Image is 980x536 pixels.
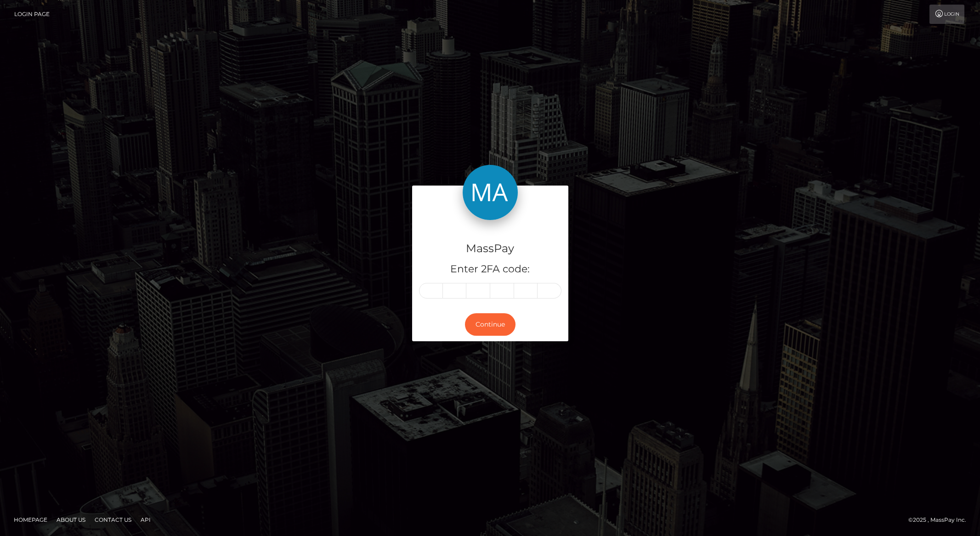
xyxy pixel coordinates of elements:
[419,262,561,276] h5: Enter 2FA code:
[14,5,50,24] a: Login Page
[463,165,518,220] img: MassPay
[10,513,51,527] a: Homepage
[419,241,561,257] h4: MassPay
[53,513,89,527] a: About Us
[137,513,154,527] a: API
[465,313,515,336] button: Continue
[908,515,973,525] div: © 2025 , MassPay Inc.
[929,5,964,24] a: Login
[91,513,135,527] a: Contact Us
